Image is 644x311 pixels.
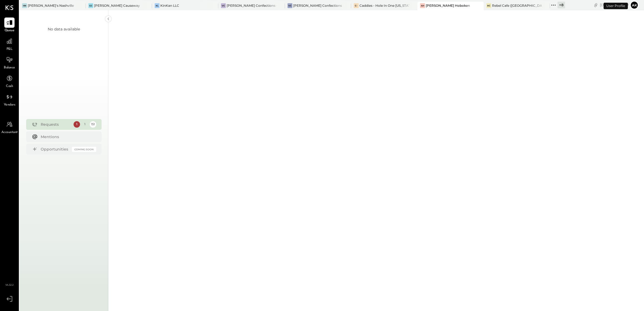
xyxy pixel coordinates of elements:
a: Accountant [0,119,19,135]
div: Mentions [41,134,94,139]
span: Vendors [4,103,15,107]
a: Cash [0,73,19,89]
div: 1 [82,121,88,128]
span: P&L [6,47,13,52]
div: HN [22,3,27,8]
div: 1 [74,121,80,128]
div: VC [221,3,226,8]
span: Accountant [1,130,18,135]
div: VC [288,3,292,8]
span: Cash [6,84,13,89]
a: Vendors [0,92,19,107]
div: + 8 [558,2,565,8]
div: Coming Soon [72,147,96,152]
div: No data available [48,26,80,32]
div: RC [486,3,491,8]
div: KL [155,3,160,8]
span: Queue [5,28,15,33]
div: [PERSON_NAME]'s Nashville [28,3,74,8]
div: C- [354,3,359,8]
div: Requests [41,122,71,127]
div: [PERSON_NAME] Hoboken [426,3,470,8]
span: Balance [4,65,15,70]
div: [PERSON_NAME] Confections - [GEOGRAPHIC_DATA] [227,3,276,8]
div: User Profile [604,3,628,9]
div: copy link [593,2,598,8]
div: Opportunities [41,146,69,152]
div: GC [88,3,93,8]
div: 151 [90,121,96,128]
div: AH [420,3,425,8]
div: Caddies - Hole In One [US_STATE] [359,3,409,8]
a: Queue [0,18,19,33]
a: P&L [0,36,19,52]
div: Rebel Cafe ([GEOGRAPHIC_DATA]) [492,3,542,8]
div: [PERSON_NAME] Confections - [GEOGRAPHIC_DATA] [293,3,343,8]
button: Ak [630,1,639,9]
div: [PERSON_NAME] Causeway [94,3,140,8]
div: KinKan LLC [160,3,179,8]
a: Balance [0,55,19,70]
div: [DATE] [600,2,629,8]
